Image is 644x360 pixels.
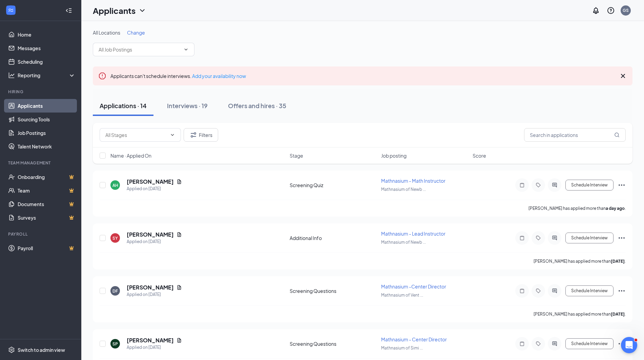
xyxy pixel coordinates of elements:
svg: QuestionInfo [607,6,615,15]
svg: MagnifyingGlass [614,132,620,138]
input: All Stages [105,131,167,139]
span: Mathnasium of Vent ... [381,293,423,298]
svg: ActiveChat [550,182,559,188]
a: Applicants [18,99,76,113]
div: Applied on [DATE] [127,291,182,298]
a: Talent Network [18,140,76,153]
div: Offers and hires · 35 [228,101,286,110]
div: AH [112,182,118,188]
div: Screening Questions [290,340,377,347]
svg: Document [176,285,182,290]
span: Mathnasium - Math Instructor [381,178,445,184]
div: Screening Quiz [290,182,377,188]
div: DF [112,288,118,294]
h5: [PERSON_NAME] [127,231,174,238]
h1: Applicants [93,5,136,16]
svg: ActiveChat [550,341,559,346]
span: Mathnasium of Newb ... [381,240,426,245]
h5: [PERSON_NAME] [127,337,174,344]
button: Schedule Interview [565,285,614,296]
a: OnboardingCrown [18,170,76,184]
span: Job posting [381,152,407,159]
b: [DATE] [611,259,625,264]
svg: ChevronDown [170,132,175,138]
svg: Document [176,179,182,184]
svg: Analysis [8,72,15,79]
div: Switch to admin view [18,346,65,353]
div: Applied on [DATE] [127,238,182,245]
b: a day ago [606,206,625,211]
button: Schedule Interview [565,233,614,243]
p: [PERSON_NAME] has applied more than . [528,205,626,211]
span: Mathnasium -Center Director [381,283,446,289]
svg: ChevronDown [138,6,146,15]
svg: Notifications [592,6,600,15]
svg: Note [518,182,526,188]
a: Home [18,28,76,41]
a: Scheduling [18,55,76,68]
a: Add your availability now [192,73,246,79]
div: Payroll [8,231,74,237]
svg: Ellipses [618,234,626,242]
svg: Error [98,72,106,80]
svg: Settings [8,346,15,353]
p: [PERSON_NAME] has applied more than . [534,258,626,264]
input: All Job Postings [99,46,181,53]
span: Score [473,152,486,159]
button: Schedule Interview [565,180,614,191]
span: Name · Applied On [110,152,151,159]
p: [PERSON_NAME] has applied more than . [534,311,626,317]
svg: ChevronDown [183,47,189,52]
button: Schedule Interview [565,338,614,349]
a: DocumentsCrown [18,197,76,211]
svg: Ellipses [618,287,626,295]
a: Sourcing Tools [18,113,76,126]
svg: Document [176,232,182,237]
div: SY [112,235,118,241]
div: Applications · 14 [100,101,147,110]
svg: Note [518,288,526,294]
input: Search in applications [524,128,626,142]
h5: [PERSON_NAME] [127,178,174,185]
svg: Tag [534,182,542,188]
svg: Filter [189,131,198,139]
span: Applicants can't schedule interviews. [110,73,246,79]
div: Hiring [8,89,74,95]
svg: ActiveChat [550,235,559,241]
span: Mathnasium of Newb ... [381,187,426,192]
div: SP [112,341,118,347]
b: [DATE] [611,312,625,317]
span: Mathnasium of Simi ... [381,345,423,351]
div: Applied on [DATE] [127,185,182,192]
svg: Note [518,235,526,241]
svg: Collapse [65,7,72,14]
div: Applied on [DATE] [127,344,182,351]
div: Reporting [18,72,76,79]
span: All Locations [93,29,120,36]
svg: Note [518,341,526,346]
svg: Tag [534,235,542,241]
a: SurveysCrown [18,211,76,224]
svg: Ellipses [618,340,626,348]
svg: Document [176,338,182,343]
button: Filter Filters [184,128,218,142]
svg: Ellipses [618,181,626,189]
iframe: Intercom live chat [621,337,637,353]
div: Team Management [8,160,74,166]
span: Stage [290,152,303,159]
svg: Tag [534,341,542,346]
a: Job Postings [18,126,76,140]
a: TeamCrown [18,184,76,197]
span: Mathnasium - Lead Instructor [381,231,445,237]
h5: [PERSON_NAME] [127,284,174,291]
div: Additional Info [290,235,377,241]
span: Mathnasium - Center Director [381,336,447,342]
div: Interviews · 19 [167,101,208,110]
svg: Cross [619,72,627,80]
svg: ActiveChat [550,288,559,294]
div: GS [623,7,629,13]
svg: WorkstreamLogo [7,7,14,14]
a: PayrollCrown [18,241,76,255]
svg: Tag [534,288,542,294]
span: Change [127,29,145,36]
